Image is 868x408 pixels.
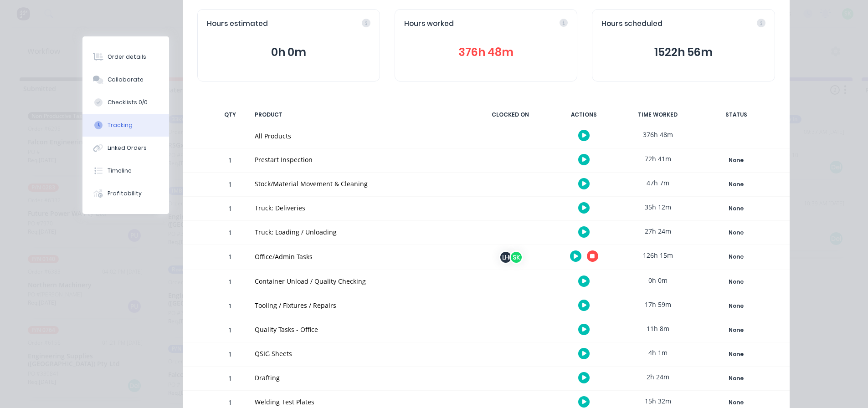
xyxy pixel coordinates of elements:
div: 376h 48m [624,124,692,145]
div: None [704,276,769,288]
div: 1 [216,198,244,220]
button: 0h 0m [207,44,370,61]
div: Checklists 0/0 [108,98,148,107]
div: Drafting [255,373,465,382]
button: None [703,178,770,191]
div: TIME WORKED [624,105,692,124]
button: None [703,324,770,337]
div: None [704,154,769,166]
span: Hours worked [404,19,454,29]
button: Timeline [82,159,169,182]
button: None [703,154,770,167]
div: 2h 24m [624,367,692,387]
button: None [703,202,770,215]
button: Profitability [82,182,169,205]
div: Truck: Deliveries [255,203,465,213]
button: Linked Orders [82,137,169,159]
div: 1 [216,320,244,342]
div: 1 [216,150,244,172]
div: 1 [216,271,244,294]
button: None [703,250,770,263]
div: Collaborate [108,76,144,84]
button: None [703,348,770,361]
div: None [704,178,769,190]
button: Tracking [82,114,169,137]
div: 1 [216,222,244,245]
button: 376h 48m [404,44,568,61]
div: Container Unload / Quality Checking [255,276,465,286]
div: None [704,203,769,214]
button: None [703,226,770,239]
div: QTY [216,105,244,124]
div: 72h 41m [624,148,692,169]
div: ACTIONS [550,105,618,124]
div: QSIG Sheets [255,349,465,358]
div: None [704,348,769,360]
button: Order details [82,46,169,68]
div: 17h 59m [624,294,692,315]
div: 11h 8m [624,318,692,339]
div: LH [499,250,513,264]
div: Timeline [108,167,132,175]
button: None [703,275,770,288]
div: 1 [216,174,244,196]
div: 27h 24m [624,221,692,241]
div: 1 [216,344,244,366]
div: Truck: Loading / Unloading [255,227,465,237]
div: Stock/Material Movement & Cleaning [255,179,465,189]
button: None [703,372,770,385]
div: 126h 15m [624,245,692,265]
div: Office/Admin Tasks [255,252,465,261]
button: None [703,300,770,312]
div: None [704,300,769,312]
div: 1 [216,296,244,318]
div: Welding Test Plates [255,397,465,407]
div: Prestart Inspection [255,155,465,164]
div: Tracking [108,121,133,129]
button: Collaborate [82,68,169,91]
div: Linked Orders [108,144,147,152]
div: 4h 1m [624,342,692,363]
div: Profitability [108,189,142,198]
div: 47h 7m [624,173,692,193]
div: None [704,372,769,384]
button: 1522h 56m [601,44,765,61]
div: None [704,324,769,336]
div: None [704,227,769,239]
div: All Products [255,131,465,141]
div: 0h 0m [624,270,692,291]
span: Hours scheduled [601,19,663,29]
div: Quality Tasks - Office [255,325,465,334]
div: 1 [216,368,244,390]
div: STATUS [698,105,775,124]
div: Order details [108,53,146,61]
button: Checklists 0/0 [82,91,169,114]
div: None [704,251,769,263]
span: Hours estimated [207,19,268,29]
div: 1 [216,246,244,270]
div: CLOCKED ON [476,105,544,124]
div: PRODUCT [249,105,471,124]
div: SK [509,250,523,264]
div: Tooling / Fixtures / Repairs [255,301,465,310]
div: 35h 12m [624,197,692,217]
